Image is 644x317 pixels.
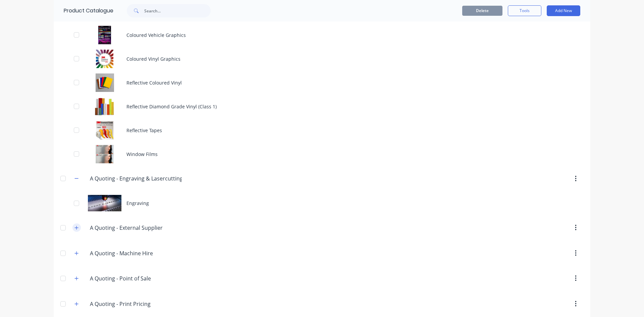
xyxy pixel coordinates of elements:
button: Delete [462,6,502,16]
div: Coloured Vinyl GraphicsColoured Vinyl Graphics [54,47,590,71]
button: Tools [508,5,541,16]
div: Reflective Diamond Grade Vinyl (Class 1)Reflective Diamond Grade Vinyl (Class 1) [54,95,590,118]
input: Enter category name [90,274,169,282]
div: Reflective TapesReflective Tapes [54,118,590,142]
div: Coloured Vehicle GraphicsColoured Vehicle Graphics [54,23,590,47]
input: Enter category name [90,224,169,232]
button: Add New [547,5,580,16]
div: Reflective Coloured VinylReflective Coloured Vinyl [54,71,590,95]
input: Enter category name [90,174,182,182]
div: Window FilmsWindow Films [54,142,590,166]
div: EngravingEngraving [54,191,590,215]
input: Search... [144,4,211,17]
input: Enter category name [90,249,169,257]
input: Enter category name [90,300,169,308]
